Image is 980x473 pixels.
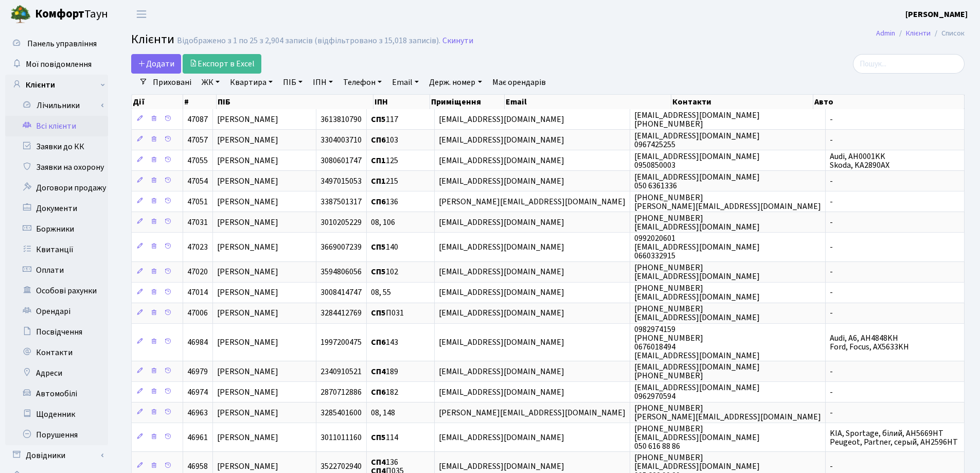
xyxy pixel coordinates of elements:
span: - [830,267,833,278]
span: 3387501317 [320,196,362,207]
span: [PERSON_NAME] [217,196,278,207]
span: [PERSON_NAME] [217,366,278,377]
span: 3304003710 [320,134,362,146]
a: Довідники [5,445,108,466]
span: [EMAIL_ADDRESS][DOMAIN_NAME] [439,337,564,348]
a: Скинути [442,36,473,46]
span: - [830,134,833,146]
th: Приміщення [430,95,505,109]
span: [EMAIL_ADDRESS][DOMAIN_NAME] [439,241,564,253]
a: Держ. номер [425,74,486,91]
span: 0982974159 [PHONE_NUMBER] 0676018494 [EMAIL_ADDRESS][DOMAIN_NAME] [634,324,760,361]
a: Всі клієнти [5,116,108,136]
th: ІПН [373,95,431,109]
span: 3497015053 [320,176,362,187]
a: Додати [131,54,181,74]
span: [EMAIL_ADDRESS][DOMAIN_NAME] [439,461,564,472]
b: СП5 [371,267,386,278]
a: Контакти [5,342,108,363]
span: 47031 [187,217,208,228]
span: Audi, AH0001KK Skoda, KA2890AX [830,151,889,171]
span: 3669007239 [320,241,362,253]
span: 114 [371,432,398,443]
th: # [183,95,217,109]
a: Телефон [339,74,386,91]
a: Особові рахунки [5,281,108,301]
span: Audi, A6, AH4848KH Ford, Focus, AX5633KH [830,332,909,353]
span: 3594806056 [320,267,362,278]
th: Контакти [671,95,814,109]
span: 46984 [187,337,208,348]
a: Клієнти [906,28,931,39]
span: 140 [371,241,398,253]
th: ПІБ [217,95,373,109]
span: 46958 [187,461,208,472]
a: Порушення [5,425,108,445]
a: Заявки на охорону [5,157,108,178]
span: KIA, Sportage, білий, AH5669HT Peugeot, Partner, серый, AH2596HT [830,428,958,448]
th: Дії [132,95,183,109]
span: Таун [35,6,108,23]
span: [PERSON_NAME] [217,267,278,278]
span: [PHONE_NUMBER] [EMAIL_ADDRESS][DOMAIN_NAME] [634,283,760,303]
span: [EMAIL_ADDRESS][DOMAIN_NAME] 0962970594 [634,382,760,402]
span: Додати [138,58,174,69]
span: 47054 [187,176,208,187]
span: [EMAIL_ADDRESS][DOMAIN_NAME] [439,287,564,299]
span: 117 [371,114,398,125]
a: Заявки до КК [5,136,108,157]
b: СП6 [371,337,386,348]
span: 46963 [187,407,208,418]
span: [EMAIL_ADDRESS][DOMAIN_NAME] [439,176,564,187]
span: 47023 [187,241,208,253]
span: 143 [371,337,398,348]
span: - [830,114,833,125]
a: Панель управління [5,33,108,54]
span: [PERSON_NAME][EMAIL_ADDRESS][DOMAIN_NAME] [439,407,626,418]
span: [PERSON_NAME] [217,176,278,187]
span: 2340910521 [320,366,362,377]
a: Приховані [149,74,195,91]
b: СП5 [371,114,386,125]
span: 1997200475 [320,337,362,348]
span: [PERSON_NAME] [217,461,278,472]
button: Переключити навігацію [129,6,154,23]
span: 215 [371,176,398,187]
li: Список [931,28,965,39]
a: [PERSON_NAME] [905,8,968,21]
span: 47014 [187,287,208,299]
span: 46974 [187,387,208,398]
span: [EMAIL_ADDRESS][DOMAIN_NAME] [439,308,564,319]
b: СП1 [371,155,386,166]
span: [EMAIL_ADDRESS][DOMAIN_NAME] [439,267,564,278]
a: ІПН [309,74,337,91]
span: [PERSON_NAME] [217,432,278,443]
span: 3284412769 [320,308,362,319]
a: Має орендарів [488,74,550,91]
span: 47020 [187,267,208,278]
span: [PHONE_NUMBER] [EMAIL_ADDRESS][DOMAIN_NAME] 050 616 88 86 [634,423,760,452]
a: Боржники [5,219,108,239]
span: - [830,387,833,398]
span: - [830,217,833,228]
span: 136 [371,196,398,207]
a: Щоденник [5,404,108,425]
span: 102 [371,267,398,278]
span: [PHONE_NUMBER] [PERSON_NAME][EMAIL_ADDRESS][DOMAIN_NAME] [634,192,821,212]
span: [EMAIL_ADDRESS][DOMAIN_NAME] 050 6361336 [634,171,760,191]
span: [PHONE_NUMBER] [EMAIL_ADDRESS][DOMAIN_NAME] [634,303,760,323]
span: [PERSON_NAME] [217,337,278,348]
span: - [830,196,833,207]
a: ПІБ [279,74,307,91]
span: 47087 [187,114,208,125]
span: 0992020601 [EMAIL_ADDRESS][DOMAIN_NAME] 0660332915 [634,233,760,261]
span: [PHONE_NUMBER] [EMAIL_ADDRESS][DOMAIN_NAME] [634,213,760,233]
span: 08, 148 [371,407,395,418]
th: Авто [813,95,965,109]
th: Email [505,95,671,109]
span: [PERSON_NAME] [217,134,278,146]
span: - [830,176,833,187]
span: [PHONE_NUMBER] [PERSON_NAME][EMAIL_ADDRESS][DOMAIN_NAME] [634,402,821,423]
span: [PERSON_NAME] [217,155,278,166]
span: [EMAIL_ADDRESS][DOMAIN_NAME] [PHONE_NUMBER] [634,361,760,381]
